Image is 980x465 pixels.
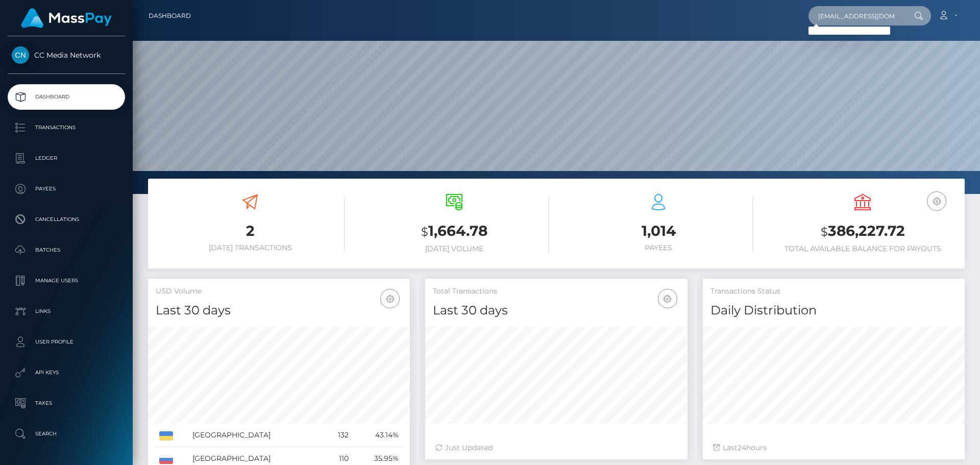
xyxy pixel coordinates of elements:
a: Cancellations [8,207,125,232]
h4: Last 30 days [433,302,679,320]
p: Dashboard [12,89,121,105]
p: Ledger [12,151,121,166]
h5: Transactions Status [710,286,957,297]
p: Batches [12,242,121,258]
a: Dashboard [8,84,125,110]
h3: 1,014 [564,221,753,241]
h3: 1,664.78 [360,221,549,242]
p: API Keys [12,365,121,380]
a: API Keys [8,360,125,385]
h6: [DATE] Volume [360,244,549,253]
p: Manage Users [12,273,121,288]
p: Payees [12,181,121,197]
h6: Payees [564,243,753,252]
a: Dashboard [149,5,191,27]
h6: [DATE] Transactions [156,243,345,252]
td: 132 [324,424,352,447]
h3: 386,227.72 [768,221,957,242]
a: User Profile [8,329,125,355]
h4: Last 30 days [156,302,402,320]
span: 24 [738,443,746,452]
p: Links [12,304,121,319]
td: [GEOGRAPHIC_DATA] [189,424,324,447]
img: UA.png [159,431,173,440]
span: CC Media Network [8,51,125,60]
p: Search [12,426,121,442]
a: Search [8,421,125,447]
h3: 2 [156,221,345,241]
a: Taxes [8,390,125,416]
h5: Total Transactions [433,286,679,297]
a: Batches [8,237,125,263]
img: CC Media Network [12,46,29,64]
a: Links [8,299,125,324]
img: RU.png [159,455,173,464]
p: User Profile [12,334,121,350]
div: Just Updated [435,443,677,453]
h6: Total Available Balance for Payouts [768,244,957,253]
a: Payees [8,176,125,202]
small: $ [821,225,828,239]
div: Last hours [713,443,954,453]
p: Transactions [12,120,121,135]
a: Ledger [8,145,125,171]
p: Cancellations [12,212,121,227]
input: Search... [808,6,904,26]
h4: Daily Distribution [710,302,957,320]
p: Taxes [12,396,121,411]
h5: USD Volume [156,286,402,297]
td: 43.14% [352,424,402,447]
a: Manage Users [8,268,125,293]
a: Transactions [8,115,125,140]
small: $ [421,225,428,239]
img: MassPay Logo [21,8,112,28]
